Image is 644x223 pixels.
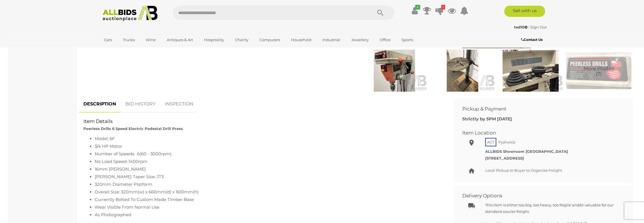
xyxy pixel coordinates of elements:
[121,96,160,112] a: BID HISTORY
[462,116,512,122] b: Strictly by 5PM [DATE]
[462,106,616,112] h2: Pickup & Payment
[521,37,544,43] a: Contact Us
[376,35,394,45] a: Office
[95,211,441,218] li: As Photographed
[79,96,120,112] a: DESCRIPTION
[95,165,441,173] li: 16mm [PERSON_NAME]
[530,25,547,29] a: Sign Out
[514,25,528,29] a: ted10
[514,25,528,29] strong: ted10
[319,35,344,45] a: Industrial
[287,35,315,45] a: Household
[485,202,620,215] p: This item is either too big, too heavy, too fragile and/or valuable for our standard courier frei...
[362,50,427,92] img: Peerless Drills 6 Speed Electric Pedestal Drill Press
[95,135,441,142] li: Model: 6F
[95,150,441,158] li: Number of Speeds: 6(60 - 3000rpm)
[498,50,563,92] img: Peerless Drills 6 Speed Electric Pedestal Drill Press
[528,25,530,29] span: |
[348,35,372,45] a: Jewellery
[200,35,228,45] a: Hospitality
[462,193,616,198] h2: Delivery Options
[485,168,562,173] span: Local Pickup or Buyer to Organise Freight
[521,37,542,42] b: Contact Us
[83,119,441,124] h2: Item Details
[95,188,441,196] li: Overall Size: 320mm(w) x 660mm(d) x 1610mm(h)
[142,35,159,45] a: Wine
[398,35,417,45] a: Sports
[100,35,116,45] a: Cars
[95,173,441,180] li: [PERSON_NAME] Taper Size: JT3
[366,6,394,20] button: Search
[256,35,284,45] a: Computers
[95,196,441,203] li: Currently Bolted To Custom Made Timber Base
[410,6,419,16] a: ✔
[485,149,568,154] strong: ALLBIDS Showroom [GEOGRAPHIC_DATA]
[462,130,616,136] h2: Item Location
[435,6,444,16] a: 1
[161,96,198,112] a: INSPECTION
[441,5,445,10] i: 1
[95,203,441,211] li: Wear Visible From Normal Use
[485,156,524,160] strong: [STREET_ADDRESS]
[99,6,161,21] img: Allbids.com.au
[504,6,545,17] a: Sell with us
[415,5,420,10] i: ✔
[583,66,614,76] span: More Photos (7)
[497,138,517,146] span: Fyshwick
[95,158,441,165] li: No Load Speed: 1400rpm
[95,180,441,188] li: 320mm Diameter Platform
[566,50,631,92] a: More Photos(7)
[119,35,138,45] a: Trucks
[83,126,183,131] strong: Peerless Drills 6 Speed Electric Pedestal Drill Press
[100,45,148,54] a: [GEOGRAPHIC_DATA]
[95,142,441,150] li: 3/4 HP Motor
[231,35,252,45] a: Charity
[566,50,631,92] img: Peerless Drills 6 Speed Electric Pedestal Drill Press
[485,138,496,146] span: ACT
[430,50,495,92] img: Peerless Drills 6 Speed Electric Pedestal Drill Press
[163,35,197,45] a: Antiques & Art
